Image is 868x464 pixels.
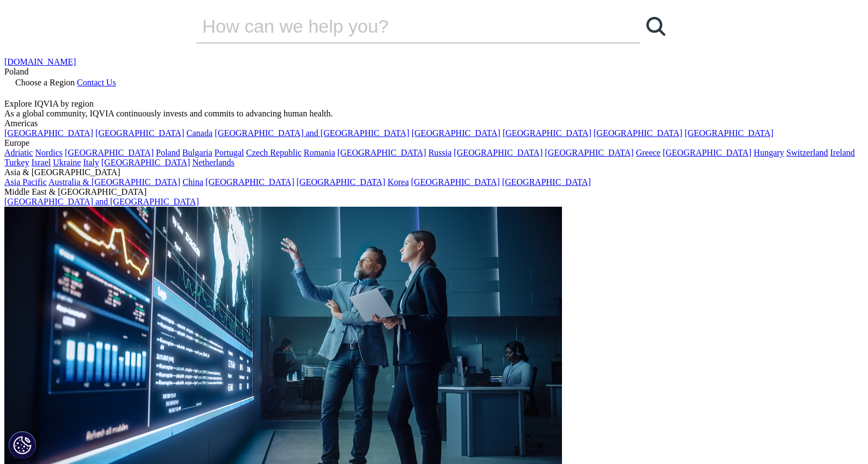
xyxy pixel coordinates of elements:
[429,148,452,157] a: Russia
[411,177,500,187] a: [GEOGRAPHIC_DATA]
[4,128,93,138] a: [GEOGRAPHIC_DATA]
[4,57,76,66] a: [DOMAIN_NAME]
[4,109,864,119] div: As a global community, IQVIA continuously invests and commits to advancing human health.
[182,148,212,157] a: Bulgaria
[594,128,682,138] a: [GEOGRAPHIC_DATA]
[830,148,855,157] a: Ireland
[4,119,864,128] div: Americas
[786,148,828,157] a: Switzerland
[196,10,609,42] input: Wyszukaj
[4,138,864,148] div: Europe
[77,78,116,87] a: Contact Us
[35,148,63,157] a: Nordics
[304,148,335,157] a: Romania
[192,158,234,167] a: Netherlands
[4,187,864,197] div: Middle East & [GEOGRAPHIC_DATA]
[215,148,244,157] a: Portugal
[101,158,190,167] a: [GEOGRAPHIC_DATA]
[640,10,673,42] a: Wyszukaj
[95,128,184,138] a: [GEOGRAPHIC_DATA]
[454,148,542,157] a: [GEOGRAPHIC_DATA]
[4,158,29,167] a: Turkey
[53,158,81,167] a: Ukraine
[754,148,784,157] a: Hungary
[412,128,500,138] a: [GEOGRAPHIC_DATA]
[503,128,591,138] a: [GEOGRAPHIC_DATA]
[388,177,409,187] a: Korea
[156,148,180,157] a: Poland
[502,177,591,187] a: [GEOGRAPHIC_DATA]
[545,148,634,157] a: [GEOGRAPHIC_DATA]
[646,17,665,36] svg: Search
[4,168,864,177] div: Asia & [GEOGRAPHIC_DATA]
[205,177,294,187] a: [GEOGRAPHIC_DATA]
[663,148,751,157] a: [GEOGRAPHIC_DATA]
[9,431,36,459] button: Ustawienia plików cookie
[4,177,47,187] a: Asia Pacific
[15,78,75,87] span: Choose a Region
[182,177,203,187] a: China
[83,158,99,167] a: Italy
[65,148,154,157] a: [GEOGRAPHIC_DATA]
[4,67,864,77] div: Poland
[636,148,661,157] a: Greece
[246,148,302,157] a: Czech Republic
[215,128,409,138] a: [GEOGRAPHIC_DATA] and [GEOGRAPHIC_DATA]
[4,99,864,109] div: Explore IQVIA by region
[684,128,773,138] a: [GEOGRAPHIC_DATA]
[4,197,199,206] a: [GEOGRAPHIC_DATA] and [GEOGRAPHIC_DATA]
[32,158,51,167] a: Israel
[338,148,426,157] a: [GEOGRAPHIC_DATA]
[186,128,212,138] a: Canada
[4,148,33,157] a: Adriatic
[48,177,180,187] a: Australia & [GEOGRAPHIC_DATA]
[297,177,386,187] a: [GEOGRAPHIC_DATA]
